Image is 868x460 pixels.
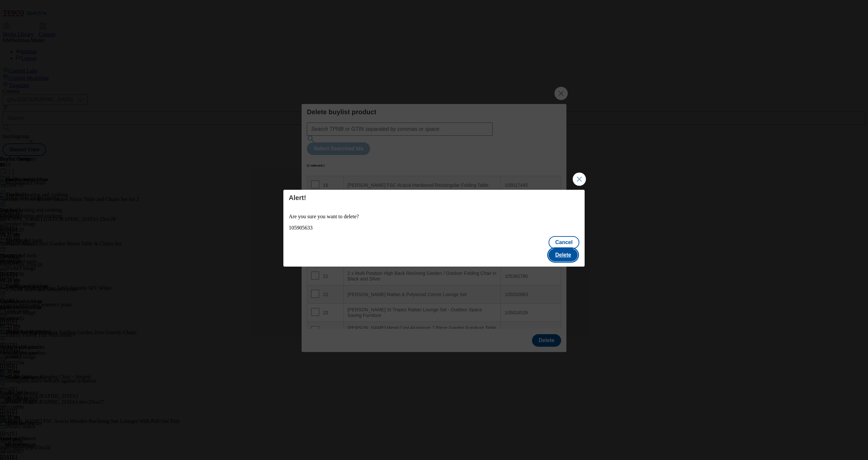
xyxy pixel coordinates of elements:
p: Are you sure you want to delete? [289,214,579,220]
button: Delete [549,249,578,261]
h4: Alert! [289,194,579,202]
div: 105905633 [289,225,579,231]
button: Cancel [549,236,579,249]
div: Modal [283,190,584,267]
button: Close Modal [573,173,586,186]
